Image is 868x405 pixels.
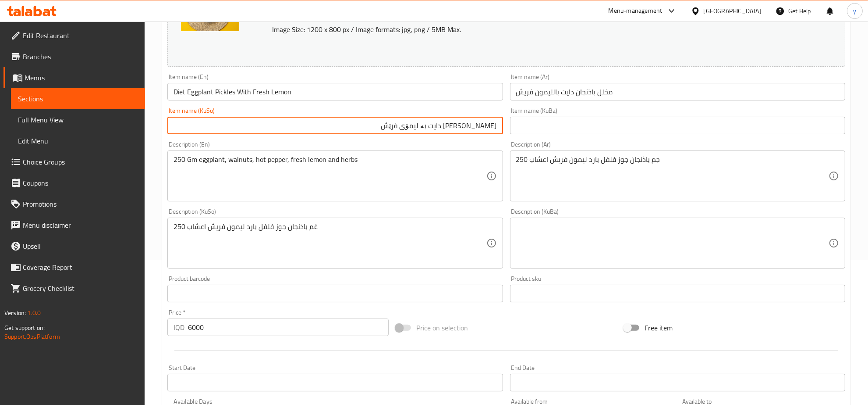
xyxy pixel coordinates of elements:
input: Please enter price [188,319,389,336]
span: Price on selection [416,323,468,333]
div: Menu-management [609,6,663,16]
span: Branches [23,51,138,62]
span: Coupons [23,178,138,188]
div: [GEOGRAPHIC_DATA] [704,6,762,16]
a: Edit Menu [11,130,145,151]
input: Enter name Ar [510,83,845,100]
input: Please enter product barcode [167,285,503,302]
textarea: 250 جم باذنجان جوز فلفل بارد ليمون فريش اعشاب [516,155,829,197]
a: Coverage Report [4,257,145,278]
a: Sections [11,88,145,109]
span: Menus [25,72,138,83]
a: Menus [4,67,145,88]
span: 1.0.0 [27,307,41,319]
span: Full Menu View [18,115,138,125]
span: Upsell [23,241,138,251]
span: Coverage Report [23,262,138,272]
a: Grocery Checklist [4,278,145,299]
input: Enter name KuBa [510,117,845,134]
span: Edit Restaurant [23,30,138,41]
span: Sections [18,93,138,104]
p: Image Size: 1200 x 800 px / Image formats: jpg, png / 5MB Max. [269,24,757,35]
input: Enter name KuSo [167,117,503,134]
textarea: 250 Gm eggplant, walnuts, hot pepper, fresh lemon and herbs [174,155,486,197]
a: Upsell [4,236,145,257]
span: Choice Groups [23,157,138,167]
span: Get support on: [4,322,45,333]
a: Choice Groups [4,151,145,172]
span: Free item [645,323,673,333]
span: Edit Menu [18,136,138,146]
span: y [853,6,856,16]
a: Menu disclaimer [4,215,145,236]
a: Coupons [4,172,145,194]
a: Support.OpsPlatform [4,331,60,342]
a: Promotions [4,194,145,215]
a: Branches [4,46,145,67]
span: Grocery Checklist [23,283,138,294]
p: IQD [174,322,184,333]
a: Full Menu View [11,109,145,130]
span: Promotions [23,199,138,209]
input: Please enter product sku [510,285,845,302]
a: Edit Restaurant [4,25,145,46]
input: Enter name En [167,83,503,100]
span: Version: [4,307,26,319]
textarea: 250 غم باذنجان جوز فلفل بارد ليمون فريش اعشاب [174,222,486,264]
span: Menu disclaimer [23,220,138,230]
